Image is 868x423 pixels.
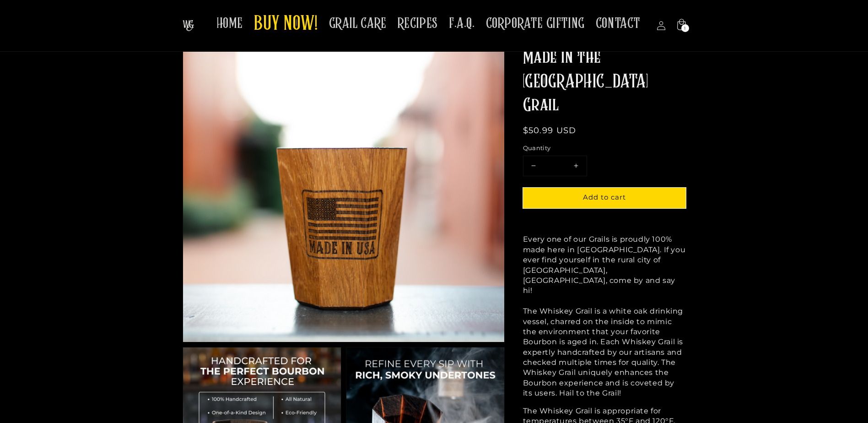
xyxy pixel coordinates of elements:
span: 1 [684,24,686,32]
a: RECIPES [392,9,443,38]
span: CONTACT [596,15,641,33]
span: $50.99 USD [523,125,577,136]
a: CONTACT [590,9,646,38]
p: Every one of our Grails is proudly 100% made here in [GEOGRAPHIC_DATA]. If you ever find yourself... [523,234,686,398]
span: Add to cart [583,193,626,201]
h1: Made in the [GEOGRAPHIC_DATA] Grail [523,46,686,118]
a: GRAIL CARE [323,9,392,38]
span: CORPORATE GIFTING [486,15,585,33]
span: BUY NOW! [254,12,318,37]
button: Add to cart [523,188,686,208]
span: GRAIL CARE [329,15,387,33]
a: F.A.Q. [443,9,480,38]
label: Quantity [523,144,686,153]
span: RECIPES [398,15,438,33]
a: HOME [211,9,248,38]
img: The Whiskey Grail [183,20,194,31]
span: F.A.Q. [449,15,475,33]
span: HOME [216,15,243,33]
a: BUY NOW! [248,6,323,43]
a: CORPORATE GIFTING [480,9,590,38]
